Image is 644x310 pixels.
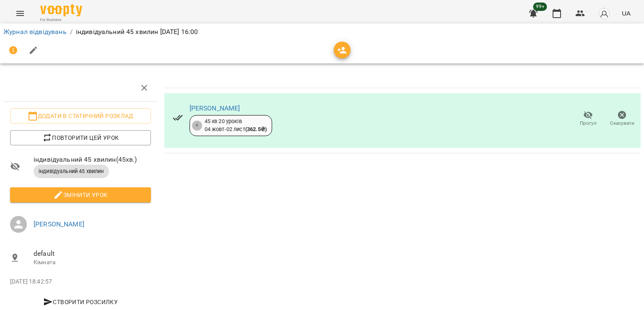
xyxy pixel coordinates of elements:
span: Скасувати [610,120,634,127]
li: / [70,27,73,37]
span: індивідуальний 45 хвилин ( 45 хв. ) [34,155,151,165]
img: Voopty Logo [40,4,82,16]
span: Створити розсилку [13,297,148,307]
p: індивідуальний 45 хвилин [DATE] 16:00 [76,27,198,37]
button: Змінити урок [10,187,151,202]
button: Menu [10,3,30,24]
span: Змінити урок [17,190,144,200]
p: [DATE] 18:42:57 [10,278,151,286]
button: Прогул [571,107,605,131]
span: Прогул [580,120,597,127]
button: Створити розсилку [10,294,151,310]
img: avatar_s.png [598,8,610,19]
span: UA [622,9,631,18]
span: індивідуальний 45 хвилин [34,168,109,175]
span: default [34,249,151,259]
span: For Business [40,17,82,23]
span: Повторити цей урок [17,133,144,143]
a: [PERSON_NAME] [34,220,84,228]
button: Скасувати [605,107,639,131]
a: [PERSON_NAME] [190,104,240,112]
nav: breadcrumb [3,27,641,37]
p: Кімната [34,258,151,267]
div: 45 хв 20 уроків 04 жовт - 02 лист [205,118,267,133]
div: 4 [192,121,202,131]
a: Журнал відвідувань [3,28,67,36]
span: Додати в статичний розклад [17,111,144,121]
button: UA [618,5,634,21]
b: ( 362.5 ₴ ) [245,126,267,132]
span: 99+ [533,3,547,11]
button: Повторити цей урок [10,130,151,145]
button: Додати в статичний розклад [10,108,151,123]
